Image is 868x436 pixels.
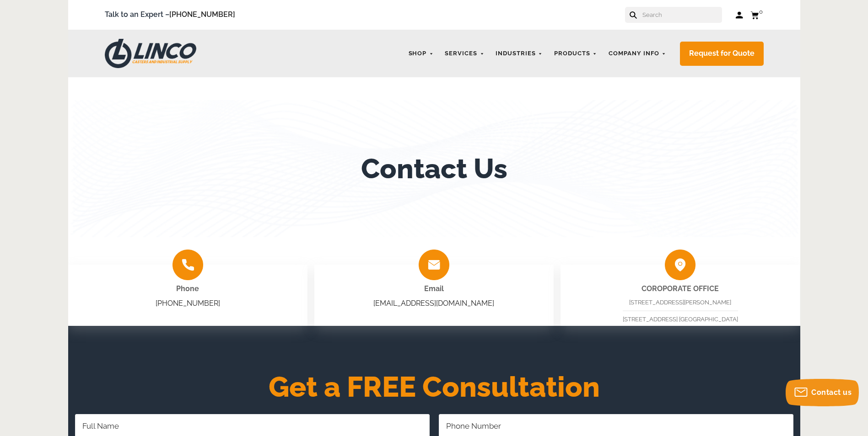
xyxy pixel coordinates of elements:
a: Products [550,45,602,63]
span: Talk to an Expert – [105,9,235,21]
a: Industries [491,45,547,63]
img: group-2009.png [173,250,203,280]
span: Contact us [811,388,852,397]
h2: Get a FREE Consultation [68,376,800,398]
span: Phone [176,284,199,293]
a: [PHONE_NUMBER] [156,299,220,308]
a: Request for Quote [680,42,764,66]
span: Email [424,284,444,293]
a: [EMAIL_ADDRESS][DOMAIN_NAME] [373,299,494,308]
h1: Contact Us [361,153,507,185]
a: Shop [404,45,438,63]
a: Company Info [604,45,671,63]
button: Contact us [786,379,859,406]
a: Log in [736,11,744,20]
img: LINCO CASTERS & INDUSTRIAL SUPPLY [105,39,196,68]
img: group-2008.png [419,250,449,280]
span: [STREET_ADDRESS] [GEOGRAPHIC_DATA] [623,316,738,323]
a: 0 [750,9,764,21]
a: [PHONE_NUMBER] [169,10,235,19]
img: group-2010.png [665,250,695,280]
span: 0 [759,8,763,15]
a: Services [440,45,489,63]
strong: COROPORATE OFFICE [642,284,719,293]
span: [STREET_ADDRESS][PERSON_NAME] [629,299,731,306]
input: Search [642,7,722,23]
